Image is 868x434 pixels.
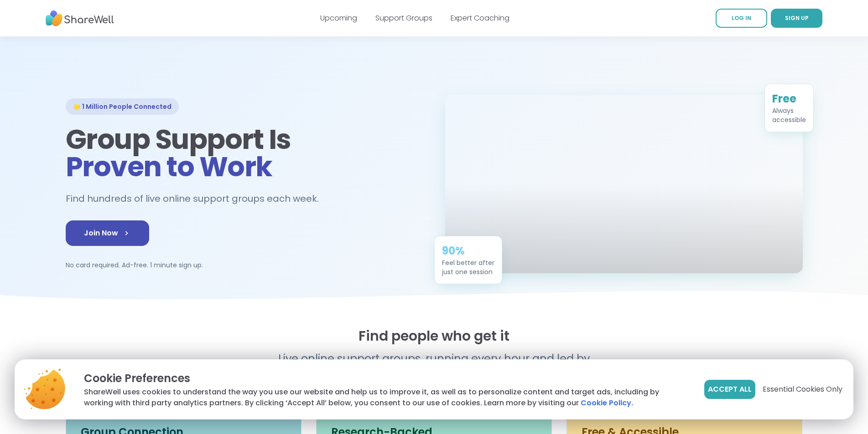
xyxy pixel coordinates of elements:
[716,9,767,28] a: LOG IN
[66,98,179,115] div: 🌟 1 Million People Connected
[708,384,752,395] span: Accept All
[84,228,131,239] span: Join Now
[581,398,633,408] a: Cookie Policy.
[375,13,432,23] a: Support Groups
[84,370,690,387] p: Cookie Preferences
[66,260,423,270] p: No card required. Ad-free. 1 minute sign up.
[772,106,806,124] div: Always accessible
[732,14,751,22] span: LOG IN
[771,9,822,28] a: SIGN UP
[259,352,609,381] p: Live online support groups, running every hour and led by real people.
[704,380,755,399] button: Accept All
[66,126,423,180] h1: Group Support Is
[442,258,494,276] div: Feel better after just one session
[66,328,803,344] h2: Find people who get it
[451,13,509,23] a: Expert Coaching
[772,92,806,106] div: Free
[66,220,149,246] a: Join Now
[66,191,328,206] h2: Find hundreds of live online support groups each week.
[785,14,809,22] span: SIGN UP
[46,6,114,31] img: ShareWell Nav Logo
[763,384,842,395] span: Essential Cookies Only
[442,244,494,258] div: 90%
[320,13,357,23] a: Upcoming
[66,148,272,186] span: Proven to Work
[84,387,690,408] p: ShareWell uses cookies to understand the way you use our website and help us to improve it, as we...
